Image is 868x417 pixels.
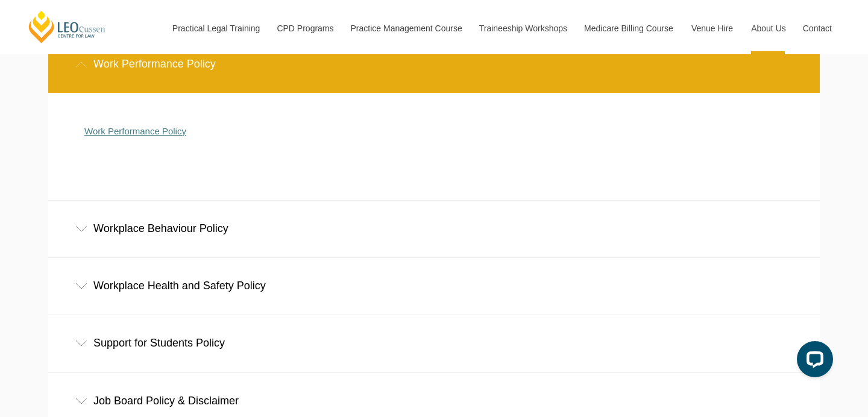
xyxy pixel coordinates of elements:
div: Work Performance Policy [48,36,820,92]
a: Contact [794,2,841,54]
a: Work Performance Policy [84,126,186,136]
a: Medicare Billing Course [575,2,682,54]
a: [PERSON_NAME] Centre for Law [27,10,107,44]
a: Practical Legal Training [163,2,268,54]
a: Venue Hire [682,2,742,54]
a: Traineeship Workshops [470,2,575,54]
a: Practice Management Course [342,2,470,54]
iframe: LiveChat chat widget [787,336,838,387]
a: CPD Programs [268,2,341,54]
div: Workplace Health and Safety Policy [48,258,820,314]
div: Workplace Behaviour Policy [48,201,820,257]
div: Support for Students Policy [48,315,820,371]
a: About Us [742,2,794,54]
